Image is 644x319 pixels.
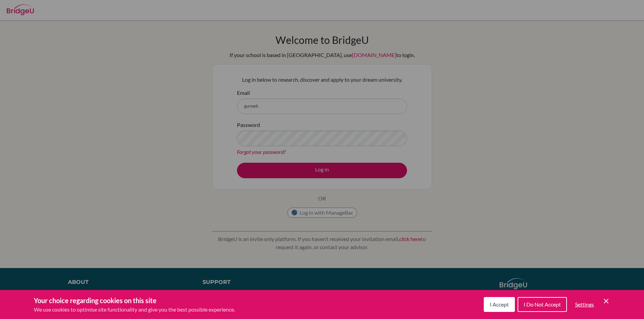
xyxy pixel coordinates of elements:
h3: Your choice regarding cookies on this site [34,295,235,305]
span: I Do Not Accept [524,301,561,308]
span: I Accept [490,301,509,308]
span: Settings [575,301,594,308]
button: Settings [570,298,599,311]
button: Save and close [602,297,610,305]
button: I Accept [484,297,515,312]
button: I Do Not Accept [518,297,567,312]
p: We use cookies to optimise site functionality and give you the best possible experience. [34,305,235,314]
